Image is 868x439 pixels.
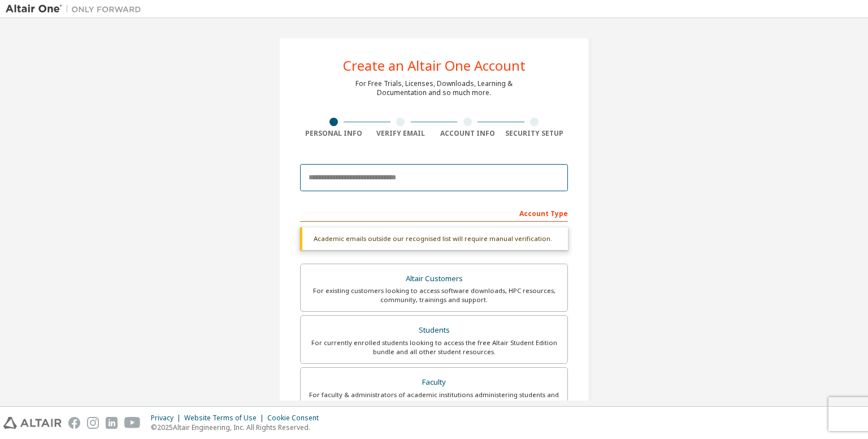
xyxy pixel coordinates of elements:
[343,59,526,72] div: Create an Altair One Account
[307,338,561,356] div: For currently enrolled students looking to access the free Altair Student Edition bundle and all ...
[6,3,147,15] img: Altair One
[267,414,325,423] div: Cookie Consent
[307,390,561,408] div: For faculty & administrators of academic institutions administering students and accessing softwa...
[434,129,501,138] div: Account Info
[300,204,568,222] div: Account Type
[300,129,367,138] div: Personal Info
[307,286,561,304] div: For existing customers looking to access software downloads, HPC resources, community, trainings ...
[151,414,184,423] div: Privacy
[106,417,118,429] img: linkedin.svg
[501,129,568,138] div: Security Setup
[307,375,561,390] div: Faculty
[307,322,561,338] div: Students
[3,417,62,429] img: altair_logo.svg
[68,417,80,429] img: facebook.svg
[87,417,99,429] img: instagram.svg
[124,417,141,429] img: youtube.svg
[184,414,267,423] div: Website Terms of Use
[355,79,513,97] div: For Free Trials, Licenses, Downloads, Learning & Documentation and so much more.
[307,271,561,287] div: Altair Customers
[151,423,325,432] p: © 2025 Altair Engineering, Inc. All Rights Reserved.
[367,129,435,138] div: Verify Email
[300,227,568,250] div: Academic emails outside our recognised list will require manual verification.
